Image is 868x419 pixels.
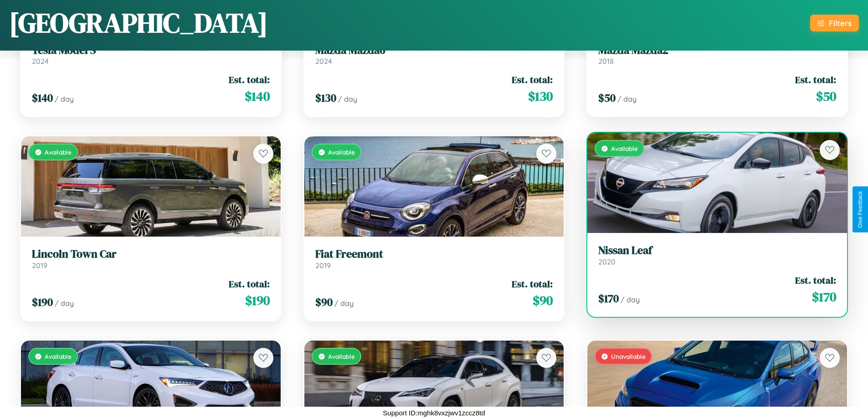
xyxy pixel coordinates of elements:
span: 2024 [315,57,332,66]
span: $ 170 [598,291,619,306]
div: Filters [829,18,852,28]
span: Est. total: [512,73,553,86]
a: Mazda Mazda22018 [598,44,836,66]
span: 2018 [598,57,614,66]
a: Nissan Leaf2020 [598,244,836,266]
span: Est. total: [229,73,270,86]
span: 2019 [32,261,47,270]
span: Available [611,145,638,152]
span: Available [45,352,72,360]
span: / day [55,94,74,103]
span: Available [328,148,355,156]
h3: Fiat Freemont [315,248,553,261]
span: $ 90 [533,291,553,310]
span: Available [45,148,72,156]
span: Available [328,352,355,360]
span: / day [55,299,74,308]
p: Support ID: mghk8vxzjwv1zccz8td [383,407,485,419]
span: $ 130 [528,87,553,105]
button: Filters [810,15,859,31]
span: $ 90 [315,295,333,310]
span: $ 140 [32,90,53,105]
span: $ 140 [245,87,270,105]
div: Give Feedback [857,191,863,228]
span: Est. total: [229,277,270,290]
span: Est. total: [795,73,836,86]
a: Lincoln Town Car2019 [32,248,270,270]
span: 2024 [32,57,49,66]
a: Mazda Mazda62024 [315,44,553,66]
span: Est. total: [795,274,836,287]
span: / day [621,295,640,304]
span: / day [334,299,354,308]
span: / day [617,94,637,103]
span: Unavailable [611,352,646,360]
a: Tesla Model S2024 [32,44,270,66]
span: 2020 [598,257,616,266]
a: Fiat Freemont2019 [315,248,553,270]
h3: Lincoln Town Car [32,248,270,261]
span: 2019 [315,261,331,270]
span: $ 190 [32,295,53,310]
span: $ 170 [812,288,836,306]
span: $ 130 [315,90,336,105]
span: Est. total: [512,277,553,290]
span: $ 190 [245,291,270,310]
span: / day [338,94,357,103]
h1: [GEOGRAPHIC_DATA] [9,4,268,41]
span: $ 50 [816,87,836,105]
span: $ 50 [598,90,616,105]
h3: Nissan Leaf [598,244,836,257]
